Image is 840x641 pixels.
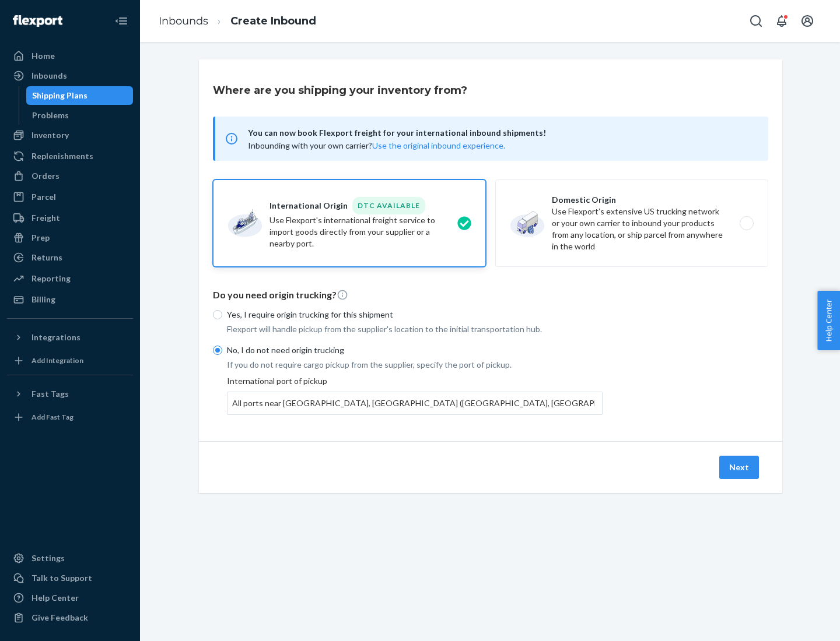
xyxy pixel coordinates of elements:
[817,291,840,350] button: Help Center
[32,90,87,101] div: Shipping Plans
[7,269,133,288] a: Reporting
[7,47,133,65] a: Home
[7,569,133,587] a: Talk to Support
[719,456,759,479] button: Next
[32,170,60,182] div: Orders
[32,191,56,203] div: Parcel
[227,309,603,320] p: Yes, I require origin trucking for this shipment
[32,552,65,564] div: Settings
[227,344,603,356] p: No, I do not need origin trucking
[7,147,133,165] a: Replenishments
[32,294,55,305] div: Billing
[159,15,208,27] a: Inbounds
[7,408,133,427] a: Add Fast Tag
[213,288,768,302] p: Do you need origin trucking?
[7,290,133,309] a: Billing
[744,9,768,33] button: Open Search Box
[32,332,80,343] div: Integrations
[32,252,62,263] div: Returns
[32,355,83,365] div: Add Integration
[32,129,69,141] div: Inventory
[213,346,222,355] input: No, I do not need origin trucking
[32,110,69,121] div: Problems
[796,9,819,33] button: Open account menu
[227,323,603,335] p: Flexport will handle pickup from the supplier's location to the initial transportation hub.
[7,328,133,347] button: Integrations
[7,188,133,206] a: Parcel
[32,212,60,224] div: Freight
[7,549,133,568] a: Settings
[32,232,50,244] div: Prep
[230,15,316,27] a: Create Inbound
[7,248,133,267] a: Returns
[213,83,467,98] h3: Where are you shipping your inventory from?
[213,310,222,319] input: Yes, I require origin trucking for this shipment
[770,9,793,33] button: Open notifications
[7,608,133,627] button: Give Feedback
[7,126,133,145] a: Inventory
[248,126,754,140] span: You can now book Flexport freight for your international inbound shipments!
[7,589,133,607] a: Help Center
[7,209,133,227] a: Freight
[7,351,133,370] a: Add Integration
[7,228,133,247] a: Prep
[32,412,73,422] div: Add Fast Tag
[26,86,134,105] a: Shipping Plans
[32,612,88,624] div: Give Feedback
[32,388,69,400] div: Fast Tags
[32,273,71,284] div: Reporting
[149,4,325,38] ol: breadcrumbs
[32,592,79,604] div: Help Center
[7,66,133,85] a: Inbounds
[372,140,505,152] button: Use the original inbound experience.
[7,167,133,185] a: Orders
[7,385,133,403] button: Fast Tags
[227,375,603,415] div: International port of pickup
[110,9,133,33] button: Close Navigation
[32,70,67,82] div: Inbounds
[227,359,603,371] p: If you do not require cargo pickup from the supplier, specify the port of pickup.
[32,50,55,62] div: Home
[26,106,134,125] a: Problems
[13,15,62,27] img: Flexport logo
[248,140,505,150] span: Inbounding with your own carrier?
[32,150,93,162] div: Replenishments
[32,572,92,584] div: Talk to Support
